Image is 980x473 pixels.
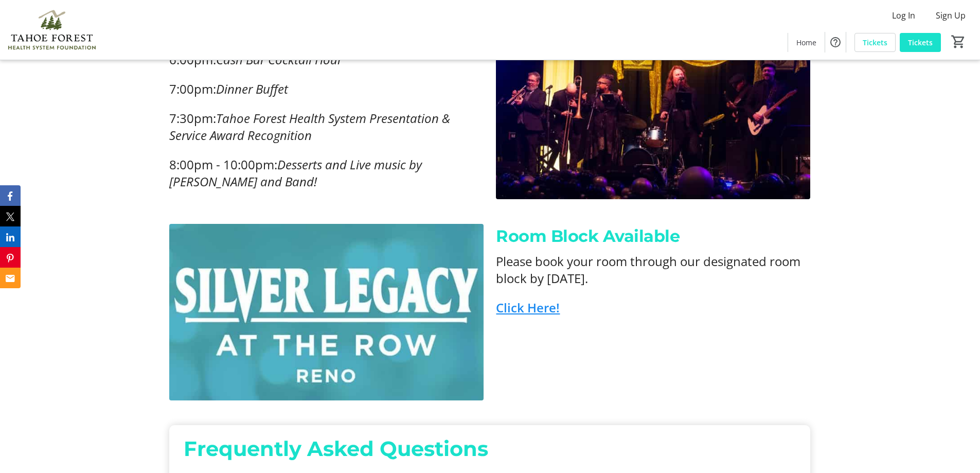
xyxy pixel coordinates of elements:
span: Please book your room through our designated room block by [DATE]. [496,253,800,287]
img: undefined [169,224,484,401]
div: Frequently Asked Questions [184,433,796,464]
span: Tickets [863,37,887,48]
span: Tickets [908,37,933,48]
span: Sign Up [936,9,966,22]
button: Help [825,32,846,52]
span: Log In [892,9,915,22]
em: Dinner Buffet [216,80,288,97]
p: Room Block Available [496,224,810,249]
em: Tahoe Forest Health System Presentation & Service Award Recognition [169,110,450,144]
button: Log In [884,7,923,24]
span: 8:00pm - 10:00pm: [169,156,277,173]
a: Tickets [854,33,896,52]
a: Home [788,33,825,52]
span: Home [796,37,816,48]
button: Cart [949,32,968,51]
em: Desserts and Live music by [PERSON_NAME] and Band! [169,156,422,190]
span: 7:30pm: [169,110,216,127]
a: Click Here! [496,299,560,316]
span: 7:00pm: [169,80,216,97]
a: Tickets [900,33,941,52]
img: Tahoe Forest Health System Foundation's Logo [6,4,98,56]
button: Sign Up [928,7,974,24]
img: undefined [496,22,810,199]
